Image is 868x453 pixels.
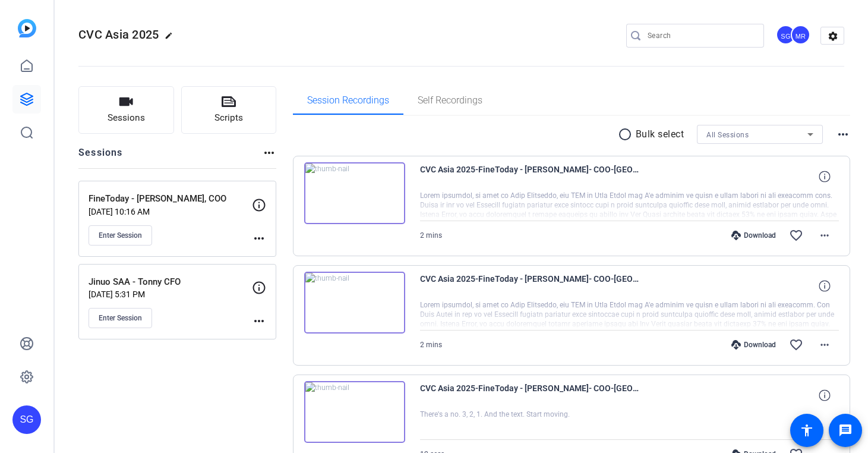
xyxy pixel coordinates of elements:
div: MR [791,25,810,45]
p: [DATE] 10:16 AM [89,207,252,216]
h2: Sessions [78,146,123,168]
mat-icon: more_horiz [262,146,276,160]
span: 2 mins [420,341,442,349]
mat-icon: favorite_border [789,338,803,352]
button: Scripts [181,86,277,134]
p: [DATE] 5:31 PM [89,290,252,299]
span: Session Recordings [307,96,389,105]
mat-icon: more_horiz [818,338,832,352]
mat-icon: more_horiz [252,314,266,328]
mat-icon: favorite_border [789,228,803,243]
span: 2 mins [420,231,442,240]
mat-icon: more_horiz [836,127,850,141]
span: Enter Session [99,231,142,240]
ngx-avatar: Studio Giggle [776,25,797,46]
img: blue-gradient.svg [18,19,36,37]
button: Enter Session [89,225,152,246]
img: thumb-nail [304,162,405,224]
div: SG [12,405,41,434]
mat-icon: radio_button_unchecked [618,127,636,141]
button: Sessions [78,86,174,134]
button: Enter Session [89,308,152,328]
mat-icon: more_horiz [818,228,832,243]
div: SG [776,25,796,45]
mat-icon: accessibility [800,423,814,438]
span: CVC Asia 2025-FineToday - [PERSON_NAME]- COO-[GEOGRAPHIC_DATA]-2025-09-02-11-09-45-048-0 [420,162,640,191]
ngx-avatar: Milena Raschia [791,25,812,46]
mat-icon: message [838,423,853,438]
p: Bulk select [636,127,684,141]
mat-icon: edit [165,32,179,46]
div: Download [725,340,782,350]
p: Jinuo SAA - Tonny CFO [89,275,252,289]
span: CVC Asia 2025-FineToday - [PERSON_NAME]- COO-[GEOGRAPHIC_DATA]-2025-09-02-11-05-15-794-0 [420,272,640,300]
span: CVC Asia 2025 [78,27,159,42]
span: Enter Session [99,313,142,323]
div: Download [725,231,782,240]
img: thumb-nail [304,272,405,334]
mat-icon: more_horiz [252,231,266,246]
span: All Sessions [706,131,749,139]
p: FineToday - [PERSON_NAME], COO [89,192,252,206]
mat-icon: settings [821,27,845,45]
input: Search [648,29,755,43]
span: Sessions [108,111,145,125]
span: Self Recordings [418,96,482,105]
span: CVC Asia 2025-FineToday - [PERSON_NAME]- COO-[GEOGRAPHIC_DATA]-2025-09-02-11-04-28-148-0 [420,381,640,410]
span: Scripts [214,111,243,125]
img: thumb-nail [304,381,405,443]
